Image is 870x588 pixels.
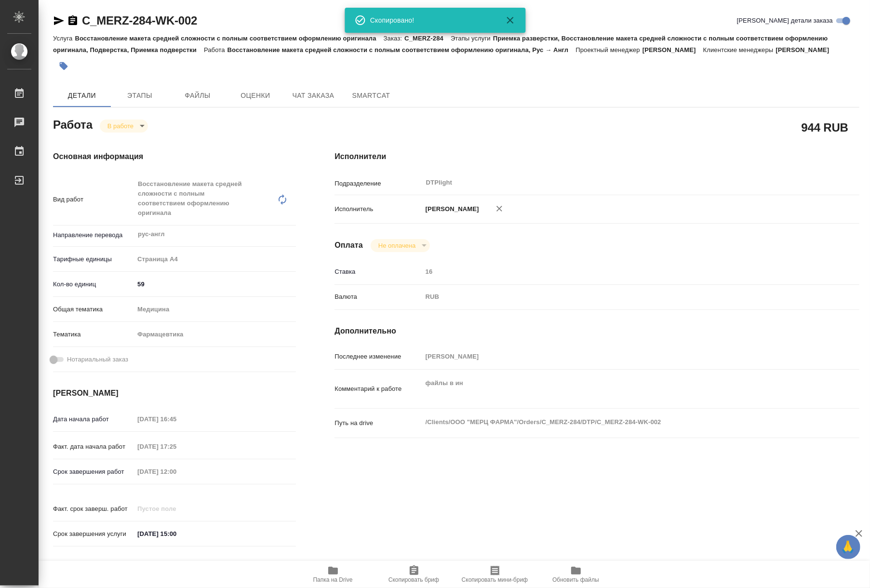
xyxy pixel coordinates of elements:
div: Фармацевтика [134,326,296,343]
p: Направление перевода [53,230,134,240]
span: Скопировать мини-бриф [462,576,528,583]
span: Обновить файлы [552,576,599,583]
p: Заказ: [384,35,404,42]
span: Чат заказа [290,90,336,102]
div: Медицина [134,301,296,318]
input: Пустое поле [422,349,816,363]
h4: Оплата [335,240,363,251]
h2: 944 RUB [802,119,848,135]
div: RUB [422,289,816,305]
p: Срок завершения услуги [53,529,134,539]
textarea: файлы в ин [422,375,816,401]
button: Скопировать ссылку [67,15,79,27]
p: Факт. срок заверш. работ [53,504,134,514]
input: Пустое поле [134,502,218,516]
span: Детали [59,90,105,102]
span: Скопировать бриф [388,576,439,583]
div: В работе [371,239,430,252]
button: Скопировать бриф [374,561,455,588]
h4: [PERSON_NAME] [53,388,296,399]
p: Услуга [53,35,75,42]
h4: Исполнители [335,151,859,162]
input: Пустое поле [134,465,218,479]
input: ✎ Введи что-нибудь [134,527,218,541]
span: Нотариальный заказ [67,355,128,364]
h2: Работа [53,115,93,133]
p: Исполнитель [335,204,422,214]
p: Этапы услуги [451,35,493,42]
span: 🙏 [840,537,857,557]
p: Подразделение [335,179,422,188]
input: ✎ Введи что-нибудь [134,277,296,291]
button: Не оплачена [375,241,418,250]
button: Скопировать ссылку для ЯМессенджера [53,15,65,27]
p: Работа [204,46,228,53]
p: Дата начала работ [53,414,134,424]
span: Оценки [232,90,279,102]
p: Факт. дата начала работ [53,442,134,452]
input: Пустое поле [134,440,218,454]
button: Обновить файлы [535,561,616,588]
button: В работе [105,122,136,130]
p: Общая тематика [53,305,134,314]
p: Тарифные единицы [53,254,134,264]
p: Комментарий к работе [335,384,422,394]
button: Скопировать мини-бриф [455,561,535,588]
p: Восстановление макета средней сложности с полным соответствием оформлению оригинала, Рус → Англ [228,46,576,53]
p: Проектный менеджер [576,46,642,53]
p: Кол-во единиц [53,280,134,289]
p: Валюта [335,292,422,302]
p: [PERSON_NAME] [776,46,837,53]
a: C_MERZ-284-WK-002 [82,14,197,27]
div: В работе [100,120,148,133]
p: Последнее изменение [335,352,422,361]
span: Файлы [174,90,221,102]
p: C_MERZ-284 [404,35,451,42]
span: Папка на Drive [313,576,353,583]
p: Вид работ [53,195,134,204]
div: Страница А4 [134,251,296,267]
div: Скопировано! [370,15,491,25]
button: 🙏 [836,535,860,559]
span: [PERSON_NAME] детали заказа [737,16,833,26]
button: Закрыть [498,14,522,26]
textarea: /Clients/ООО "МЕРЦ ФАРМА"/Orders/C_MERZ-284/DTP/C_MERZ-284-WK-002 [422,414,816,430]
p: Ставка [335,267,422,277]
span: Этапы [117,90,163,102]
input: Пустое поле [422,265,816,279]
span: SmartCat [348,90,394,102]
input: Пустое поле [134,412,218,426]
p: Клиентские менеджеры [703,46,776,53]
p: Путь на drive [335,418,422,428]
button: Добавить тэг [53,55,74,77]
p: Восстановление макета средней сложности с полным соответствием оформлению оригинала [75,35,383,42]
h4: Основная информация [53,151,296,162]
p: [PERSON_NAME] [642,46,703,53]
p: Тематика [53,330,134,339]
button: Папка на Drive [293,561,374,588]
button: Удалить исполнителя [489,198,510,219]
h4: Дополнительно [335,325,859,337]
p: Срок завершения работ [53,467,134,477]
p: [PERSON_NAME] [422,204,479,214]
